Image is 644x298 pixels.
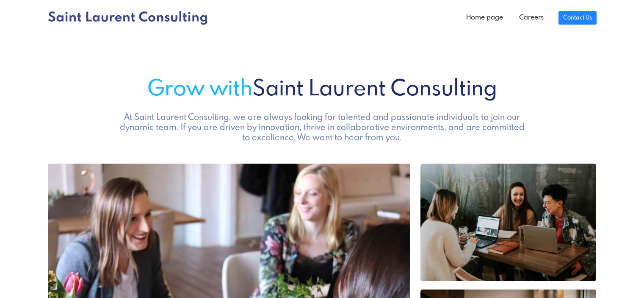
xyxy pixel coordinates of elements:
a: Contact Us [558,11,596,25]
span: Grow with [147,78,252,100]
a: Home page [458,9,511,26]
h1: Saint Laurent Consulting [48,77,597,103]
a: Careers [511,9,552,26]
h5: At Saint Laurent Consulting, we are always looking for talented and passionate individuals to joi... [116,113,528,143]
